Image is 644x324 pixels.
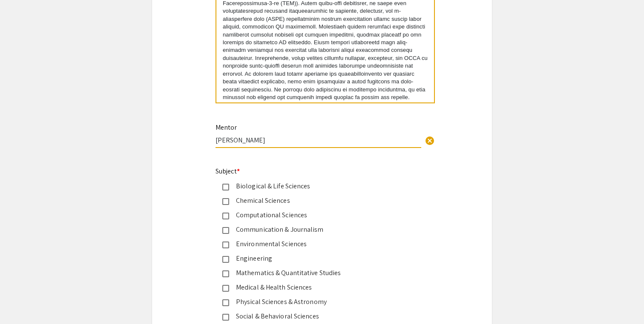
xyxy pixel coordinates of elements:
[229,253,408,264] div: Engineering
[229,311,408,321] div: Social & Behavioral Sciences
[229,239,408,249] div: Environmental Sciences
[229,225,408,235] div: Communication & Journalism
[216,136,421,145] input: Type Here
[229,282,408,293] div: Medical & Health Sciences
[229,181,408,191] div: Biological & Life Sciences
[229,268,408,278] div: Mathematics & Quantitative Studies
[229,297,408,307] div: Physical Sciences & Astronomy
[6,286,36,318] iframe: Chat
[425,136,435,146] span: cancel
[229,196,408,206] div: Chemical Sciences
[421,131,438,148] button: Clear
[216,123,237,132] mat-label: Mentor
[229,210,408,220] div: Computational Sciences
[216,167,240,176] mat-label: Subject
